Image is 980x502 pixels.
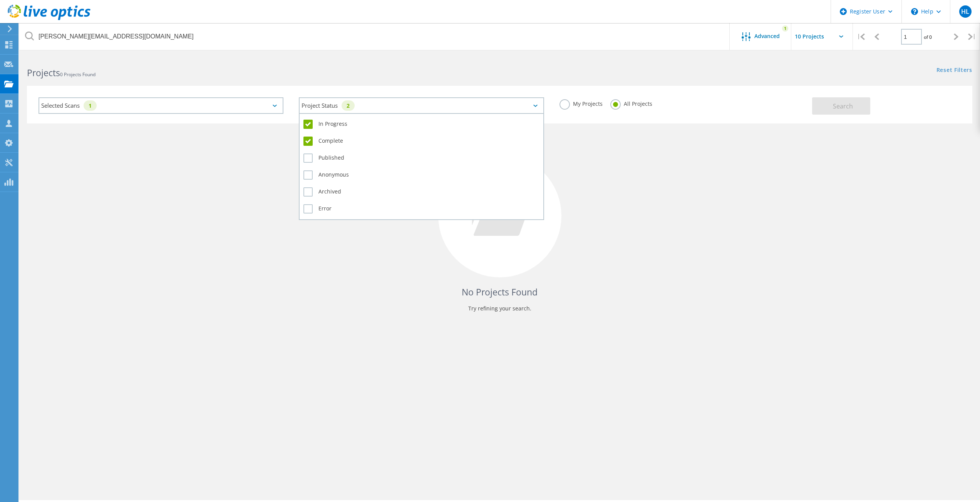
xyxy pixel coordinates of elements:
[35,286,965,299] h4: No Projects Found
[39,97,283,114] div: Selected Scans
[833,102,853,110] span: Search
[610,99,652,107] label: All Projects
[754,33,780,39] span: Advanced
[812,97,870,115] button: Search
[84,100,97,111] div: 1
[853,23,869,50] div: |
[35,302,965,315] p: Try refining your search.
[19,23,730,50] input: Search projects by name, owner, ID, company, etc
[964,23,980,50] div: |
[303,153,539,163] label: Published
[60,71,95,78] span: 0 Projects Found
[303,170,539,180] label: Anonymous
[27,67,60,79] b: Projects
[303,187,539,197] label: Archived
[911,8,918,15] svg: \n
[303,137,539,146] label: Complete
[299,97,544,114] div: Project Status
[936,67,972,74] a: Reset Filters
[342,100,355,111] div: 2
[8,16,90,22] a: Live Optics Dashboard
[303,120,539,129] label: In Progress
[961,8,969,15] span: HL
[924,34,932,40] span: of 0
[303,204,539,213] label: Error
[560,99,603,107] label: My Projects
